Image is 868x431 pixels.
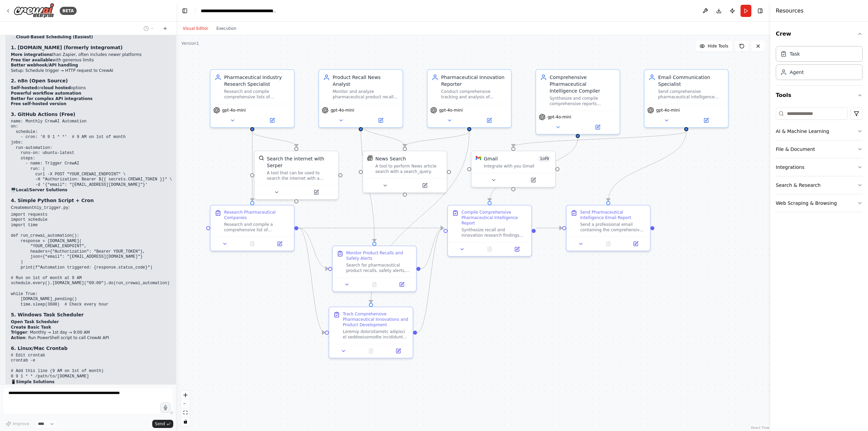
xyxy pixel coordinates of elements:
[11,188,174,193] h2: 🖥️
[420,224,443,272] g: Edge from 5195e6bd-f95a-4996-93c1-f9ec04a12d29 to ddcaa953-ccf0-43fa-98a7-081b4867b0d8
[776,24,863,43] button: Crew
[427,69,512,128] div: Pharmaceutical Innovation ReporterConduct comprehensive tracking and analysis of pharmaceutical i...
[536,224,562,231] g: Edge from ddcaa953-ccf0-43fa-98a7-081b4867b0d8 to 4415bf18-ea60-4578-8135-14a8190bcb27
[776,43,863,85] div: Crew
[790,51,800,57] div: Task
[11,212,170,307] code: import requests import schedule import time def run_crewai_automation(): response = [DOMAIN_NAME]...
[484,163,551,169] div: Integrate with you Gmail
[180,6,190,16] button: Hide left sidebar
[406,181,444,190] button: Open in side panel
[343,329,409,340] div: Loremip dolorsitametc adipisci el seddoeiusmodte incididuntu, lab etdolor magnaaliqua, eni admini...
[210,205,295,251] div: Research Pharmaceutical CompaniesResearch and compile a comprehensive list of pharmaceutical comp...
[417,224,443,336] g: Edge from f0fc43f1-91ae-4c45-999b-03b56fb01c41 to ddcaa953-ccf0-43fa-98a7-081b4867b0d8
[11,205,174,211] p: Create :
[447,205,532,257] div: Compile Comprehensive Pharmaceutical Intelligence ReportSynthesize recall and innovation research...
[212,24,240,33] button: Execution
[776,140,863,158] button: File & Document
[24,205,68,210] code: monthly_trigger.py
[333,89,398,100] div: Monitor and analyze pharmaceutical product recalls and safety alerts from Australian and New Zeal...
[318,69,403,128] div: Product Recall News AnalystMonitor and analyze pharmaceutical product recalls and safety alerts f...
[11,312,84,317] strong: 5. Windows Task Scheduler
[11,379,174,385] h2: 📱
[254,151,339,200] div: SerperDevToolSearch the internet with SerperA tool that can be used to search the internet with a...
[181,41,199,46] div: Version 1
[11,52,174,58] li: than Zapier, often includes newer platforms
[605,131,690,201] g: Edge from 3d4cfea5-f236-4ad8-8be7-ca8bd3e6384f to 4415bf18-ea60-4578-8135-14a8190bcb27
[776,7,804,15] h4: Resources
[441,74,507,87] div: Pharmaceutical Innovation Reporter
[331,107,354,113] span: gpt-4o-mini
[439,107,463,113] span: gpt-4o-mini
[538,155,551,162] span: Number of enabled actions
[11,35,174,40] h2: ☁️
[181,391,190,399] button: zoom in
[297,188,335,196] button: Open in side panel
[41,85,71,90] strong: cloud hosted
[357,347,386,355] button: No output available
[550,74,615,94] div: Comprehensive Pharmaceutical Intelligence Compiler
[11,45,123,50] strong: 1. [DOMAIN_NAME] (formerly Integromat)
[11,335,25,340] strong: Action
[514,176,552,184] button: Open in side panel
[367,155,373,161] img: SerplyNewsSearchTool
[11,85,174,91] li: or options
[249,131,300,147] g: Edge from 8513d56b-9ff7-4d75-9f61-5e0b7ac68983 to 958cb9d6-d92f-490b-8154-1df8c0fceeba
[505,245,529,253] button: Open in side panel
[471,151,556,188] div: GmailGmail1of9Integrate with you Gmail
[776,122,863,140] button: AI & Machine Learning
[11,346,67,351] strong: 6. Linux/Mac Crontab
[60,7,77,15] div: BETA
[141,24,157,33] button: Switch to previous chat
[11,91,81,96] strong: Powerful workflow automation
[548,114,571,120] span: gpt-4o-mini
[11,330,174,335] li: : Monthly → 1st day → 9:00 AM
[329,307,413,358] div: Track Comprehensive Pharmaceutical Innovations and Product DevelopmentLoremip dolorsitametc adipi...
[298,224,325,336] g: Edge from a324845b-8053-435f-8356-1e6a5bff1c3f to f0fc43f1-91ae-4c45-999b-03b56fb01c41
[11,353,104,379] code: # Edit crontab crontab -e # Add this line (9 AM on 1st of month) 0 9 1 * * /path/to/[DOMAIN_NAME]
[259,155,264,161] img: SerperDevTool
[268,240,291,248] button: Open in side panel
[578,123,617,131] button: Open in side panel
[461,210,527,226] div: Compile Comprehensive Pharmaceutical Intelligence Report
[375,163,442,174] div: A tool to perform News article search with a search_query.
[441,89,507,100] div: Conduct comprehensive tracking and analysis of pharmaceutical innovations, R&D developments, clin...
[11,101,66,106] strong: Free self-hosted version
[644,69,729,128] div: Email Communication SpecialistSend comprehensive pharmaceutical intelligence reports via email to...
[346,250,412,261] div: Monitor Product Recalls and Safety Alerts
[298,224,328,272] g: Edge from a324845b-8053-435f-8356-1e6a5bff1c3f to 5195e6bd-f95a-4996-93c1-f9ec04a12d29
[160,24,171,33] button: Start a new chat
[566,205,651,251] div: Send Pharmaceutical Intelligence Email ReportSend a professional email containing the comprehensi...
[11,52,52,57] strong: More integrations
[267,170,334,181] div: A tool that can be used to search the internet with a search_query. Supports different search typ...
[332,246,417,292] div: Monitor Product Recalls and Safety AlertsSearch for pharmaceutical product recalls, safety alerts...
[201,7,277,14] nav: breadcrumb
[11,119,172,187] code: name: Monthly CrewAI Automation on: schedule: - cron: '0 9 1 * *' # 9 AM on 1st of month jobs: ru...
[249,131,256,201] g: Edge from 8513d56b-9ff7-4d75-9f61-5e0b7ac68983 to a324845b-8053-435f-8356-1e6a5bff1c3f
[224,74,290,87] div: Pharmaceutical Industry Research Specialist
[484,155,498,162] div: Gmail
[11,78,68,83] strong: 2. n8n (Open Source)
[695,41,732,52] button: Hide Tools
[776,86,863,105] button: Tools
[550,96,615,106] div: Synthesize and compile comprehensive reports combining company profiles, product recalls, and new...
[362,151,447,193] div: SerplyNewsSearchToolNews SearchA tool to perform News article search with a search_query.
[461,227,527,238] div: Synthesize recall and innovation research findings from the **previous month** into a comprehensi...
[580,210,646,220] div: Send Pharmaceutical Intelligence Email Report
[238,240,267,248] button: No output available
[333,74,398,87] div: Product Recall News Analyst
[357,124,408,147] g: Edge from 8cc9f46c-b31a-4795-b973-a24d8bde6b63 to 1e0f824a-0679-4912-a28f-d78f534326b4
[11,85,37,90] strong: Self-hosted
[11,58,53,62] strong: Free tier available
[368,131,473,303] g: Edge from 2db27b1e-4f90-4066-a590-93e572684005 to f0fc43f1-91ae-4c45-999b-03b56fb01c41
[776,158,863,176] button: Integrations
[224,89,290,100] div: Research and compile comprehensive lists of pharmaceutical companies in [GEOGRAPHIC_DATA] and [GE...
[357,124,378,242] g: Edge from 8cc9f46c-b31a-4795-b973-a24d8bde6b63 to 5195e6bd-f95a-4996-93c1-f9ec04a12d29
[656,107,680,113] span: gpt-4o-mini
[11,325,51,330] strong: Create Basic Task
[181,408,190,417] button: fit view
[470,116,508,124] button: Open in side panel
[181,417,190,426] button: toggle interactivity
[594,240,623,248] button: No output available
[11,330,27,335] strong: Trigger
[181,399,190,408] button: zoom out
